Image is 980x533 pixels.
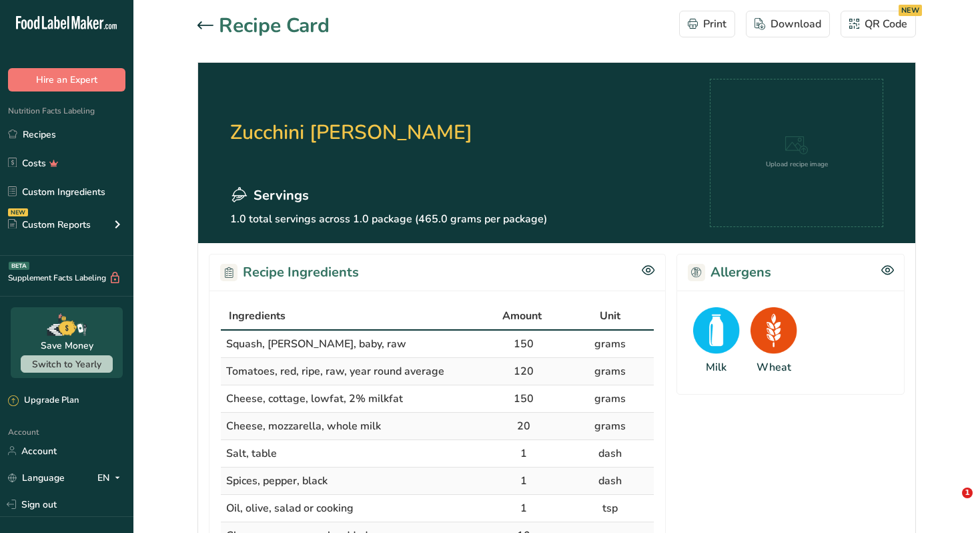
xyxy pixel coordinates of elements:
span: Unit [600,308,620,324]
td: 1 [480,468,567,495]
button: Switch to Yearly [21,355,113,373]
div: Upload recipe image [766,160,828,170]
td: 1 [480,440,567,468]
button: Print [679,11,735,37]
img: Wheat [751,307,797,354]
td: grams [567,413,654,440]
span: Salt, table [226,446,277,461]
td: dash [567,468,654,495]
button: Download [746,11,830,37]
div: NEW [8,208,28,216]
iframe: Intercom live chat [935,488,967,520]
img: Milk [693,307,740,354]
td: grams [567,358,654,385]
div: Custom Reports [8,218,91,232]
span: Oil, olive, salad or cooking [226,501,354,516]
div: Save Money [41,339,93,353]
div: NEW [899,5,922,16]
td: 150 [480,385,567,413]
div: Print [688,16,726,32]
p: 1.0 total servings across 1.0 package (465.0 grams per package) [230,211,547,227]
td: 1 [480,495,567,522]
h1: Recipe Card [219,11,330,41]
h2: Zucchini [PERSON_NAME] [230,79,547,186]
button: Hire an Expert [8,68,125,92]
span: Cheese, mozzarella, whole milk [226,419,381,433]
button: QR Code NEW [841,11,916,37]
td: 120 [480,358,567,385]
div: QR Code [849,16,907,32]
span: Squash, [PERSON_NAME], baby, raw [226,337,406,351]
span: Cheese, cottage, lowfat, 2% milkfat [226,391,403,406]
span: Ingredients [229,308,286,324]
span: 1 [962,488,973,498]
span: Servings [254,186,309,206]
div: Upgrade Plan [8,394,79,407]
span: Amount [502,308,542,324]
span: Spices, pepper, black [226,474,328,488]
span: Switch to Yearly [32,358,101,371]
span: Tomatoes, red, ripe, raw, year round average [226,364,444,379]
td: 150 [480,331,567,358]
div: Download [755,16,821,32]
div: Milk [706,359,726,375]
td: grams [567,385,654,413]
div: Wheat [757,359,791,375]
div: BETA [9,262,29,270]
h2: Recipe Ingredients [220,262,359,283]
div: EN [97,470,125,486]
a: Language [8,466,65,490]
td: 20 [480,413,567,440]
td: grams [567,331,654,358]
td: tsp [567,495,654,522]
td: dash [567,440,654,468]
h2: Allergens [688,262,771,283]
